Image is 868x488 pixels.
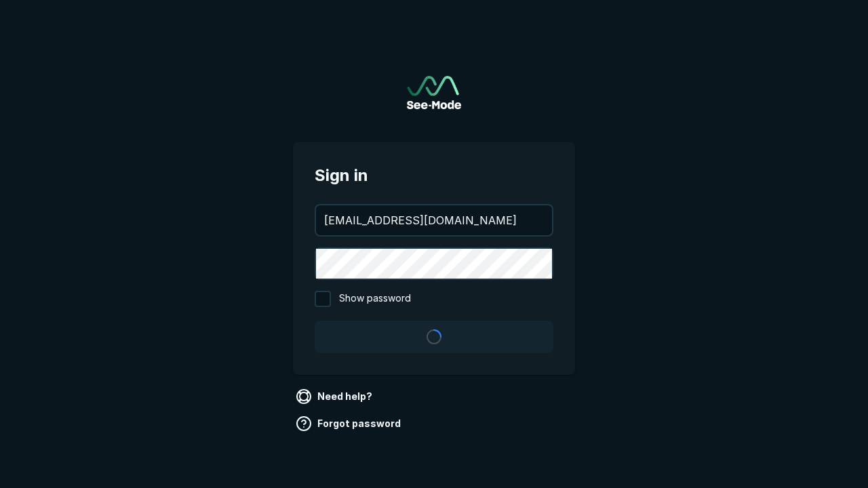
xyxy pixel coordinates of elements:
span: Sign in [315,163,553,188]
input: your@email.com [316,205,552,235]
img: See-Mode Logo [407,76,461,109]
a: Forgot password [293,413,406,434]
span: Show password [339,291,411,307]
a: Need help? [293,386,378,407]
a: Go to sign in [407,76,461,109]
